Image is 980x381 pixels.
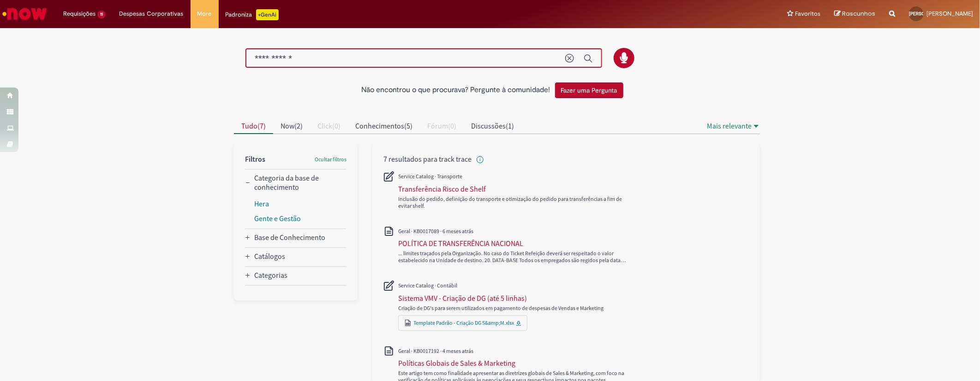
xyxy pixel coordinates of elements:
span: Requisições [63,9,96,18]
h2: Não encontrou o que procurava? Pergunte à comunidade! [362,86,550,94]
span: [PERSON_NAME] [909,11,945,17]
span: Despesas Corporativas [120,9,184,18]
button: Fazer uma Pergunta [555,82,623,98]
span: Favoritos [795,9,820,18]
span: Rascunhos [842,9,875,18]
span: More [197,9,212,18]
span: 11 [97,11,106,18]
span: [PERSON_NAME] [926,10,973,18]
a: Rascunhos [834,10,875,18]
div: Padroniza [226,9,279,20]
img: ServiceNow [1,5,48,23]
p: +GenAi [256,9,279,20]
